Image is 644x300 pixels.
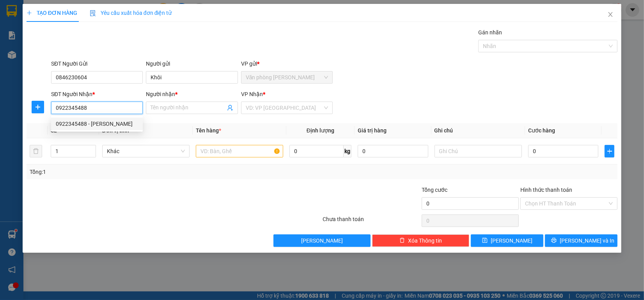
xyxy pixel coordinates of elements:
div: SĐT Người Gửi [51,59,143,68]
div: 0922345488 - KHẢ DUY [51,118,143,130]
button: [PERSON_NAME] [273,234,371,247]
span: Văn phòng Cao Thắng [246,71,328,83]
span: TẠO ĐƠN HÀNG [27,10,77,16]
span: [PERSON_NAME] và In [560,236,614,245]
div: Người nhận [146,90,238,98]
span: Tên hàng [196,127,221,134]
span: Yêu cầu xuất hóa đơn điện tử [90,10,172,16]
span: close [607,11,614,18]
span: phone [4,58,10,64]
input: VD: Bàn, Ghế [196,145,283,157]
li: 1900 8181 [4,56,149,66]
span: plus [32,104,44,110]
span: Giá trị hàng [358,127,387,134]
div: Người gửi [146,59,238,68]
th: Ghi chú [431,123,525,138]
b: [PERSON_NAME] [45,5,110,15]
span: Tổng cước [422,187,447,193]
span: user-add [227,105,233,111]
div: SĐT Người Nhận [51,90,143,98]
span: Khác [107,145,185,157]
input: Ghi Chú [435,145,522,157]
span: [PERSON_NAME] [301,236,343,245]
div: 0922345488 - [PERSON_NAME] [56,120,138,128]
label: Gán nhãn [478,29,502,36]
div: Tổng: 1 [30,168,249,176]
span: VP Nhận [241,91,263,97]
button: deleteXóa Thông tin [372,234,469,247]
input: 0 [358,145,428,157]
span: delete [399,237,405,244]
button: save[PERSON_NAME] [471,234,543,247]
span: save [482,237,488,244]
span: [PERSON_NAME] [491,236,532,245]
span: kg [344,145,351,157]
button: plus [605,145,614,157]
div: Chưa thanh toán [322,215,420,229]
span: environment [45,19,51,25]
span: Cước hàng [528,127,555,134]
span: printer [551,237,557,244]
button: plus [32,101,44,113]
li: E11, Đường số 8, Khu dân cư Nông [GEOGRAPHIC_DATA], Kv.[GEOGRAPHIC_DATA], [GEOGRAPHIC_DATA] [4,17,149,57]
button: delete [30,145,42,157]
label: Hình thức thanh toán [520,187,572,193]
span: plus [605,148,614,154]
div: VP gửi [241,59,333,68]
img: logo.jpg [4,4,43,43]
button: printer[PERSON_NAME] và In [545,234,617,247]
button: Close [600,4,621,26]
span: Xóa Thông tin [408,236,442,245]
span: Định lượng [307,127,334,134]
span: plus [27,10,32,16]
img: icon [90,10,96,16]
